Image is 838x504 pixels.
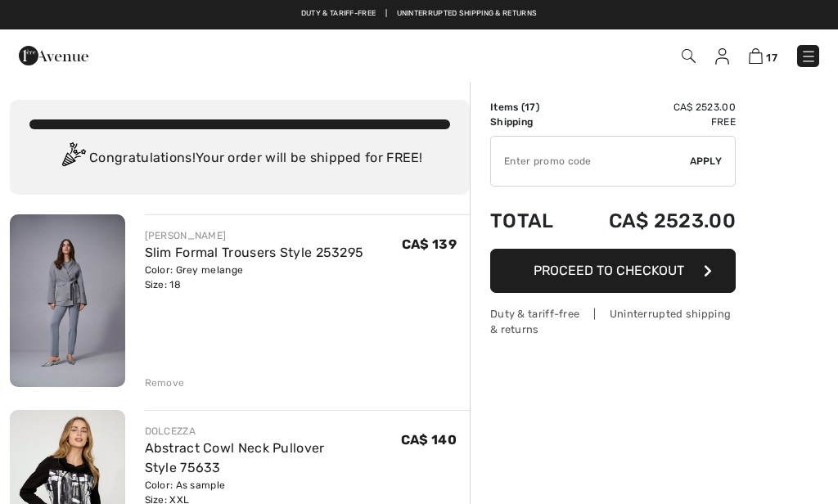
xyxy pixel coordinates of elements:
[145,440,325,475] a: Abstract Cowl Neck Pullover Style 75633
[402,236,457,252] span: CA$ 139
[534,263,684,278] span: Proceed to Checkout
[715,48,729,65] img: My Info
[401,432,457,448] span: CA$ 140
[145,424,401,439] div: DOLCEZZA
[490,115,572,129] td: Shipping
[490,100,572,115] td: Items ( )
[19,47,88,62] a: 1ère Avenue
[749,48,763,64] img: Shopping Bag
[682,49,696,63] img: Search
[19,39,88,72] img: 1ère Avenue
[29,142,450,175] div: Congratulations! Your order will be shipped for FREE!
[749,46,777,65] a: 17
[525,101,536,113] span: 17
[145,263,364,292] div: Color: Grey melange Size: 18
[10,214,125,387] img: Slim Formal Trousers Style 253295
[145,376,185,390] div: Remove
[56,142,89,175] img: Congratulation2.svg
[490,193,572,249] td: Total
[145,245,364,260] a: Slim Formal Trousers Style 253295
[690,154,723,169] span: Apply
[800,48,817,65] img: Menu
[572,100,736,115] td: CA$ 2523.00
[490,249,736,293] button: Proceed to Checkout
[572,193,736,249] td: CA$ 2523.00
[766,52,777,64] span: 17
[490,306,736,337] div: Duty & tariff-free | Uninterrupted shipping & returns
[145,228,364,243] div: [PERSON_NAME]
[572,115,736,129] td: Free
[491,137,690,186] input: Promo code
